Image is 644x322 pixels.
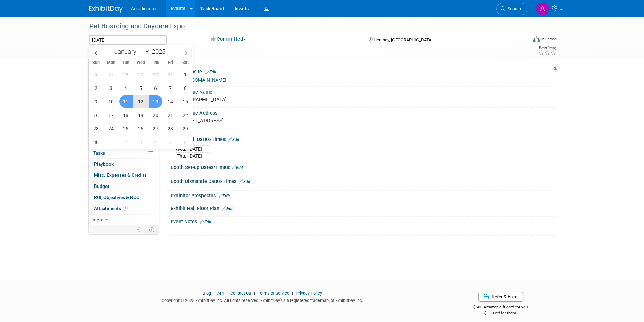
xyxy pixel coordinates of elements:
span: November 4, 2025 [119,81,133,95]
a: Shipments [89,126,159,137]
span: Wed [133,60,148,65]
a: Event Information [89,59,159,70]
span: November 7, 2025 [164,81,177,95]
a: Privacy Policy [296,291,322,296]
span: | [212,291,216,296]
span: Thu [148,60,163,65]
span: November 26, 2025 [134,122,147,135]
a: Terms of Service [258,291,289,296]
img: Format-Inperson.png [533,36,540,42]
a: [URL][DOMAIN_NAME] [179,77,226,83]
div: Exhibitor Prospectus: [171,191,555,199]
span: Playbook [94,161,114,167]
span: Acradiocom [131,6,156,11]
span: November 1, 2025 [179,68,192,81]
a: Tasks [89,148,159,159]
td: Wed. [176,146,188,153]
td: Thu. [176,153,188,160]
span: November 21, 2025 [164,108,177,122]
a: Misc. Expenses & Credits [89,170,159,181]
span: December 2, 2025 [119,135,133,149]
span: Misc. Expenses & Credits [94,172,147,178]
span: November 17, 2025 [104,108,118,122]
input: Year [150,48,170,55]
span: October 26, 2025 [90,68,103,81]
span: November 29, 2025 [179,122,192,135]
span: Mon [103,60,118,65]
a: Staff [89,81,159,92]
div: Booth Set-up Dates/Times: [171,162,555,171]
span: November 23, 2025 [90,122,103,135]
span: December 6, 2025 [179,135,192,149]
span: Hershey, [GEOGRAPHIC_DATA] [374,37,432,42]
a: more [89,215,159,225]
td: [DATE] [188,146,202,153]
sup: ® [280,298,282,301]
span: December 1, 2025 [104,135,118,149]
span: November 15, 2025 [179,95,192,108]
span: November 24, 2025 [104,122,118,135]
span: October 28, 2025 [119,68,133,81]
a: API [217,291,224,296]
a: Booth [89,70,159,81]
span: November 6, 2025 [149,81,162,95]
span: November 8, 2025 [179,81,192,95]
div: Event Notes: [171,217,555,225]
a: Edit [219,194,230,198]
img: ExhibitDay [89,6,123,13]
span: November 5, 2025 [134,81,147,95]
div: Booth Dismantle Dates/Times: [171,176,555,185]
a: Travel Reservations [89,92,159,103]
div: Pet Boarding and Daycare Expo [87,20,517,32]
span: ROI, Objectives & ROO [94,195,139,200]
span: November 2, 2025 [90,81,103,95]
a: Blog [202,291,211,296]
span: November 19, 2025 [134,108,147,122]
span: Attachments [94,206,128,211]
span: November 30, 2025 [90,135,103,149]
div: [GEOGRAPHIC_DATA] [176,95,550,105]
td: [DATE] [188,153,202,160]
td: Toggle Event Tabs [145,225,159,234]
pre: [STREET_ADDRESS] [178,118,324,124]
a: Budget [89,181,159,192]
a: Playbook [89,159,159,170]
span: Sun [89,60,104,65]
a: Edit [232,165,243,170]
div: Copyright © 2025 ExhibitDay, Inc. All rights reserved. ExhibitDay is a registered trademark of Ex... [89,296,436,304]
div: Event Venue Address: [171,108,555,116]
span: November 28, 2025 [164,122,177,135]
div: Exhibit Hall Dates/Times: [171,134,555,143]
a: Giveaways [89,115,159,125]
a: Edit [200,220,211,224]
a: Edit [205,70,216,74]
span: November 18, 2025 [119,108,133,122]
span: November 14, 2025 [164,95,177,108]
a: Sponsorships [89,137,159,148]
span: November 16, 2025 [90,108,103,122]
span: | [225,291,229,296]
span: October 29, 2025 [134,68,147,81]
div: $150 off for them. [446,310,555,316]
a: Search [496,3,527,15]
div: Event Website: [171,67,555,75]
span: November 22, 2025 [179,108,192,122]
span: Fri [163,60,178,65]
span: December 5, 2025 [164,135,177,149]
span: | [252,291,257,296]
div: Exhibit Hall Floor Plan: [171,203,555,212]
span: November 10, 2025 [104,95,118,108]
span: November 3, 2025 [104,81,118,95]
span: Tasks [93,150,105,156]
span: December 4, 2025 [149,135,162,149]
a: Attachments1 [89,203,159,214]
a: ROI, Objectives & ROO [89,192,159,203]
span: November 13, 2025 [149,95,162,108]
img: Amanda Nazarko [536,2,549,15]
span: October 31, 2025 [164,68,177,81]
button: Committed [208,35,248,43]
div: In-Person [541,36,557,42]
span: more [93,217,103,222]
div: Event Rating [538,46,556,50]
a: Edit [228,137,239,142]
